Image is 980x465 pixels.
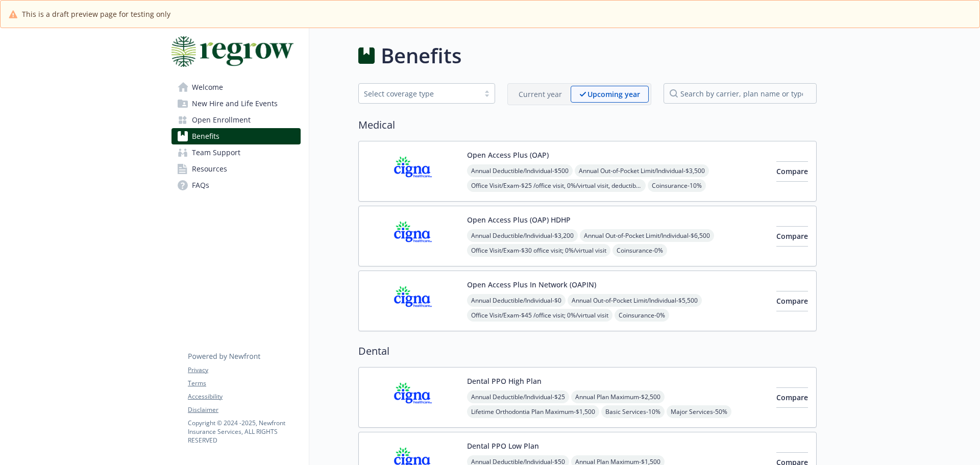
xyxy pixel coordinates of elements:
span: FAQs [192,177,209,193]
span: Basic Services - 10% [601,405,665,418]
span: Major Services - 50% [667,405,731,418]
a: Benefits [171,128,301,144]
span: Benefits [192,128,219,144]
span: Annual Deductible/Individual - $500 [467,164,573,177]
p: Copyright © 2024 - 2025 , Newfront Insurance Services, ALL RIGHTS RESERVED [188,419,300,445]
span: Office Visit/Exam - $45 /office visit; 0%/virtual visit [467,309,612,322]
img: CIGNA carrier logo [367,376,459,419]
p: Upcoming year [587,89,640,100]
span: Compare [776,166,808,176]
button: Open Access Plus (OAP) HDHP [467,214,571,225]
h2: Dental [358,344,817,359]
span: New Hire and Life Events [192,95,278,112]
a: Welcome [171,79,301,95]
button: Compare [776,226,808,247]
a: Resources [171,161,301,177]
span: Compare [776,393,808,402]
button: Dental PPO Low Plan [467,440,539,451]
span: Annual Deductible/Individual - $0 [467,294,566,307]
span: Office Visit/Exam - $25 /office visit, 0%/virtual visit, deductible does not apply [467,179,646,192]
button: Compare [776,161,808,182]
a: New Hire and Life Events [171,95,301,112]
span: Annual Deductible/Individual - $3,200 [467,229,578,242]
img: CIGNA carrier logo [367,150,459,193]
a: Privacy [188,365,300,375]
a: FAQs [171,177,301,193]
a: Open Enrollment [171,112,301,128]
a: Terms [188,379,300,388]
span: Coinsurance - 0% [612,244,667,257]
span: This is a draft preview page for testing only [22,9,170,19]
span: Office Visit/Exam - $30 office visit; 0%/virtual visit [467,244,610,257]
div: Select coverage type [364,88,474,99]
p: Current year [519,89,562,100]
span: Open Enrollment [192,112,251,128]
input: search by carrier, plan name or type [664,83,817,104]
span: Compare [776,231,808,241]
button: Dental PPO High Plan [467,376,542,386]
span: Coinsurance - 10% [648,179,706,192]
button: Open Access Plus In Network (OAPIN) [467,279,596,290]
span: Team Support [192,144,240,161]
span: Coinsurance - 0% [615,309,669,322]
span: Annual Out-of-Pocket Limit/Individual - $6,500 [580,229,714,242]
span: Compare [776,296,808,306]
span: Annual Deductible/Individual - $25 [467,390,569,403]
button: Compare [776,291,808,311]
h1: Benefits [381,40,461,71]
img: CIGNA carrier logo [367,279,459,323]
h2: Medical [358,117,817,133]
span: Annual Out-of-Pocket Limit/Individual - $5,500 [568,294,702,307]
img: CIGNA carrier logo [367,214,459,258]
a: Disclaimer [188,405,300,414]
a: Team Support [171,144,301,161]
span: Resources [192,161,227,177]
span: Annual Plan Maximum - $2,500 [571,390,665,403]
span: Welcome [192,79,223,95]
span: Lifetime Orthodontia Plan Maximum - $1,500 [467,405,599,418]
button: Open Access Plus (OAP) [467,150,549,160]
span: Annual Out-of-Pocket Limit/Individual - $3,500 [575,164,709,177]
a: Accessibility [188,392,300,401]
button: Compare [776,387,808,408]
